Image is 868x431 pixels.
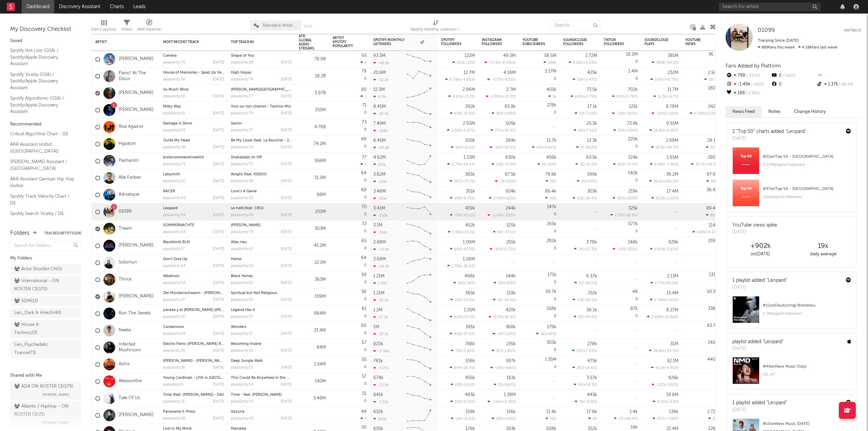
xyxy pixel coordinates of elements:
div: [DATE] [213,78,224,81]
div: 2.96M [462,87,475,92]
span: -9.23k % [501,61,515,65]
div: -52.2k [373,78,389,82]
a: "Leopard" [767,400,787,405]
a: House & Techno(23) [10,320,81,338]
a: Atlantic / HipHop - ON ROSTER CE(21)[PERSON_NAME] [10,401,81,428]
div: ( ) [452,60,475,65]
div: Filters [121,25,132,34]
a: Panic! At The Disco [119,71,156,82]
a: Camera [163,54,177,58]
span: -94.1 % [666,61,677,65]
div: popularity: 55 [163,95,185,98]
div: # 44 on New Music Daily [763,363,851,371]
a: Der Mückenschwarm - [PERSON_NAME] 20yrs SVT Remix [163,291,264,295]
span: +233 % [503,112,515,116]
div: Spotify Followers [441,38,465,46]
div: Spotify Monthly Listeners (Spotify Monthly Listeners) [411,17,461,37]
a: Young Cardinals - LIVE in [GEOGRAPHIC_DATA], [GEOGRAPHIC_DATA] 2022 [163,376,297,380]
div: 78.9B [299,55,326,63]
div: 80 [361,87,367,92]
a: Leo_Psychedelic Trance(73) [10,340,81,358]
div: 1.4M [628,69,638,74]
div: A&R Pipeline [137,25,161,34]
span: 6.79k [450,78,459,82]
span: Tracking Since: [DATE] [758,39,798,43]
div: 0 [522,68,556,84]
span: 334 [577,78,584,82]
div: 0 [685,85,719,101]
a: Home [231,257,241,261]
div: Edit Columns [92,17,116,37]
div: 18.2B [299,72,326,80]
span: -32.9 % [462,112,474,116]
div: 122M [465,54,475,58]
span: 699 [575,95,582,99]
span: +2.79 % [583,95,596,99]
div: popularity: 77 [231,95,253,98]
div: YouTube Subscribers [522,38,546,46]
div: ADA ON ROSTER CE ( 179 ) [14,383,73,391]
span: 8.81k [453,95,462,99]
div: Scott Street [231,88,292,92]
a: Adriatique [119,192,139,198]
div: High Hopes [231,71,292,75]
span: +4.03 % [583,61,596,65]
div: popularity: 55 [163,112,185,115]
a: Astrix [119,361,130,367]
a: 01099 [119,209,132,215]
div: -- [816,71,861,80]
a: Tream [119,226,132,232]
div: 8.78M [666,104,678,109]
span: 51.3k [658,95,667,99]
div: ( ) [486,94,516,99]
a: House of Memories - Sped Up Version [163,71,230,75]
a: Run The Jewels [119,311,151,316]
span: -9.78 % [625,95,637,99]
a: #44onNew Music DailyDE, AT [727,357,856,389]
a: Electro Panic ([PERSON_NAME] Remix) [163,342,231,346]
span: 183 [496,112,502,116]
div: A&R Pipeline [137,17,161,37]
a: #12onDeutschrap Brandneu1.7Mplaylist followers [727,296,856,328]
div: -48.8k [373,61,390,65]
a: Spotify Search Virality / DE [10,210,75,217]
a: So Much Wine [163,88,189,92]
a: Wonders [231,325,246,329]
a: Spotify Hot Lists (GSA) / Spotify/Apple Discovery Assistant [10,47,75,67]
div: 188 [726,89,771,98]
a: Savior [231,122,242,125]
a: Tale Of Us [119,395,140,401]
div: SoundCloud Plays [645,38,668,46]
div: ( ) [485,60,516,65]
button: Change History [787,106,833,117]
div: 2.7M [506,87,516,92]
div: 255M [299,106,326,114]
div: ( ) [448,94,475,99]
div: SoundCloud Followers [563,38,587,46]
a: Azzurra [231,410,244,414]
span: -13.1 % [463,95,474,99]
div: ( ) [653,94,678,99]
div: Artist Spotify Popularity [333,36,356,48]
div: 115k playlist followers [763,193,851,201]
span: 393k [656,61,665,65]
a: Albatross [163,274,179,278]
a: Shape of You [231,54,254,58]
span: 869 fans this week [758,45,795,50]
span: 1 [365,61,367,65]
span: -2.59 % [745,92,760,95]
a: "Leopard" [767,278,787,283]
a: Artist Shortlist CH(5) [10,264,81,274]
a: This Could Be Anywhere in the World [231,376,297,380]
div: TikTok Followers [604,38,628,46]
div: 702k [628,87,638,92]
div: 93.3M [373,54,386,58]
div: Edit Columns [92,25,116,34]
a: erstersommerohnedich [163,156,204,159]
div: Spotify Monthly Listeners (Spotify Monthly Listeners) [411,25,461,34]
a: SDM(12) [10,296,81,306]
button: News Feed [726,106,762,117]
a: Leopard [163,207,178,210]
input: Search for folders... [10,241,81,251]
div: ( ) [445,77,475,82]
